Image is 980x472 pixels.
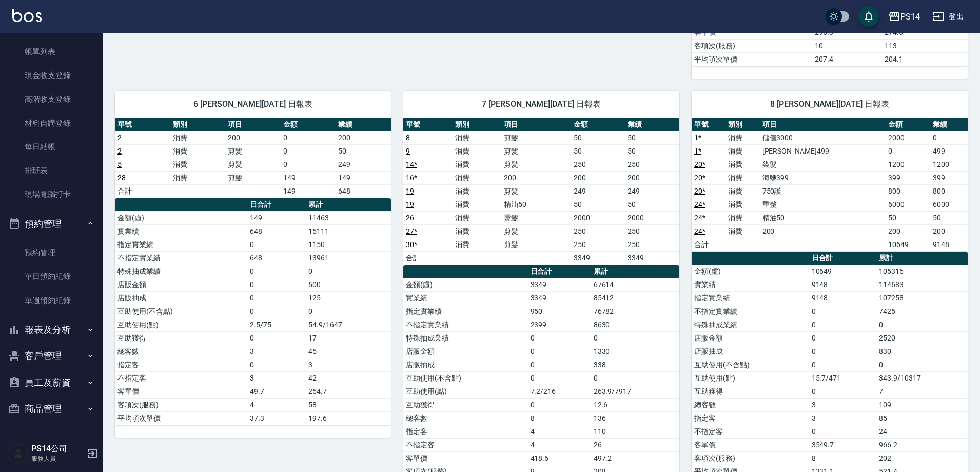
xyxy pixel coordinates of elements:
[726,131,759,144] td: 消費
[115,358,247,371] td: 指定客
[336,144,391,158] td: 50
[403,398,528,411] td: 互助獲得
[115,118,170,131] th: 單號
[692,371,809,385] td: 互助使用(點)
[117,147,122,155] a: 2
[403,358,528,371] td: 店販抽成
[4,64,99,87] a: 現金收支登錄
[115,371,247,385] td: 不指定客
[886,184,930,198] td: 800
[306,345,391,358] td: 45
[306,265,391,278] td: 0
[692,278,809,291] td: 實業績
[760,198,886,211] td: 重整
[591,305,679,318] td: 76782
[115,305,247,318] td: 互助使用(不含點)
[528,371,591,385] td: 0
[591,345,679,358] td: 1330
[306,211,391,224] td: 11463
[886,211,930,224] td: 50
[170,118,226,131] th: 類別
[692,398,809,411] td: 總客數
[726,198,759,211] td: 消費
[726,171,759,184] td: 消費
[625,184,679,198] td: 249
[692,331,809,345] td: 店販金額
[591,331,679,345] td: 0
[809,278,876,291] td: 9148
[247,411,306,425] td: 37.3
[115,224,247,238] td: 實業績
[453,224,502,238] td: 消費
[453,211,502,224] td: 消費
[403,118,679,265] table: a dense table
[726,224,759,238] td: 消費
[886,131,930,144] td: 2000
[692,265,809,278] td: 金額(虛)
[886,198,930,211] td: 6000
[31,454,84,463] p: 服務人員
[876,398,968,411] td: 109
[571,131,625,144] td: 50
[876,371,968,385] td: 343.9/10317
[4,159,99,182] a: 排班表
[403,438,528,451] td: 不指定客
[4,40,99,64] a: 帳單列表
[884,6,924,27] button: PS14
[247,398,306,411] td: 4
[858,6,879,27] button: save
[4,395,99,422] button: 商品管理
[692,118,968,252] table: a dense table
[876,291,968,305] td: 107258
[247,238,306,251] td: 0
[886,158,930,171] td: 1200
[760,211,886,224] td: 精油50
[501,144,571,158] td: 剪髮
[453,118,502,131] th: 類別
[281,184,336,198] td: 149
[336,158,391,171] td: 249
[726,118,759,131] th: 類別
[4,289,99,312] a: 單週預約紀錄
[886,118,930,131] th: 金額
[115,385,247,398] td: 客單價
[115,331,247,345] td: 互助獲得
[247,251,306,265] td: 648
[306,385,391,398] td: 254.7
[625,224,679,238] td: 250
[453,144,502,158] td: 消費
[453,158,502,171] td: 消費
[571,118,625,131] th: 金額
[625,144,679,158] td: 50
[247,305,306,318] td: 0
[225,158,281,171] td: 剪髮
[692,425,809,438] td: 不指定客
[760,224,886,238] td: 200
[406,134,410,142] a: 8
[876,252,968,265] th: 累計
[571,144,625,158] td: 50
[571,171,625,184] td: 200
[117,174,126,182] a: 28
[726,144,759,158] td: 消費
[453,198,502,211] td: 消費
[403,331,528,345] td: 特殊抽成業績
[306,278,391,291] td: 500
[692,438,809,451] td: 客單價
[403,425,528,438] td: 指定客
[406,200,414,209] a: 19
[247,211,306,224] td: 149
[930,158,968,171] td: 1200
[4,87,99,111] a: 高階收支登錄
[930,171,968,184] td: 399
[4,265,99,288] a: 單日預約紀錄
[876,331,968,345] td: 2520
[625,238,679,251] td: 250
[809,265,876,278] td: 10649
[247,358,306,371] td: 0
[12,9,42,22] img: Logo
[809,451,876,465] td: 8
[501,224,571,238] td: 剪髮
[928,7,968,26] button: 登出
[306,331,391,345] td: 17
